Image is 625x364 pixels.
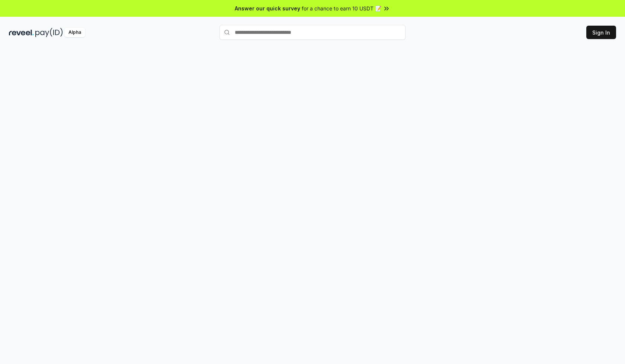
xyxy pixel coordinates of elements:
[302,4,381,12] span: for a chance to earn 10 USDT 📝
[586,26,616,39] button: Sign In
[9,28,34,37] img: reveel_dark
[64,28,85,37] div: Alpha
[235,4,300,12] span: Answer our quick survey
[35,28,63,37] img: pay_id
